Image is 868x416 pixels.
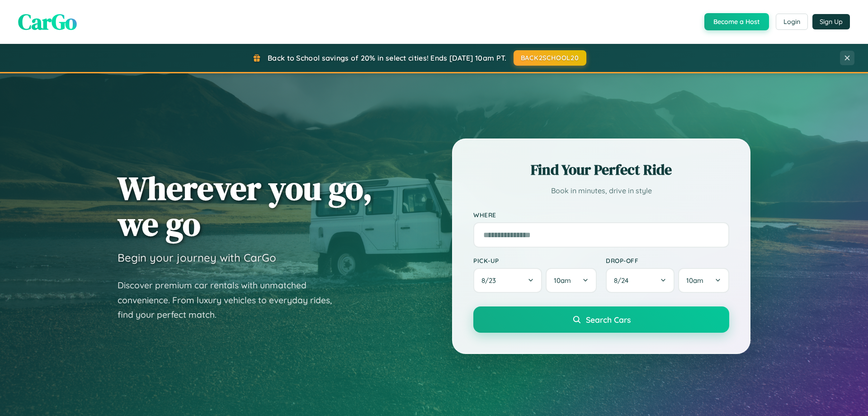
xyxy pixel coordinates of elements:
button: 8/23 [473,268,542,293]
button: 8/24 [606,268,675,293]
h2: Find Your Perfect Ride [473,160,729,180]
span: CarGo [18,7,77,37]
span: Search Cars [586,315,631,325]
label: Pick-up [473,257,597,264]
h3: Begin your journey with CarGo [118,251,276,264]
p: Book in minutes, drive in style [473,184,729,197]
span: 10am [554,276,571,285]
p: Discover premium car rentals with unmatched convenience. From luxury vehicles to everyday rides, ... [118,278,344,322]
button: BACK2SCHOOL20 [514,50,586,66]
button: 10am [678,268,729,293]
span: 10am [686,276,703,285]
h1: Wherever you go, we go [118,170,373,242]
button: Login [776,14,808,30]
span: 8 / 23 [481,276,500,285]
button: Sign Up [812,14,850,29]
button: Search Cars [473,306,729,333]
span: 8 / 24 [614,276,633,285]
button: 10am [546,268,597,293]
label: Drop-off [606,257,729,264]
label: Where [473,211,729,219]
button: Become a Host [704,13,769,30]
span: Back to School savings of 20% in select cities! Ends [DATE] 10am PT. [268,53,506,62]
